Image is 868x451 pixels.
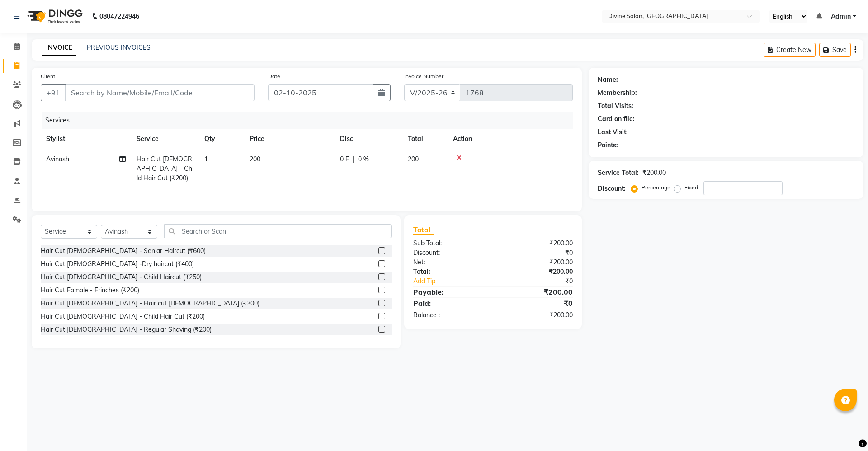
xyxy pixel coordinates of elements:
[353,155,354,164] span: |
[41,299,259,308] div: Hair Cut [DEMOGRAPHIC_DATA] - Hair cut [DEMOGRAPHIC_DATA] (₹300)
[340,155,349,164] span: 0 F
[87,43,151,52] a: PREVIOUS INVOICES
[406,298,493,309] div: Paid:
[41,129,131,149] th: Stylist
[408,155,419,163] span: 200
[493,310,579,320] div: ₹200.00
[41,259,194,269] div: Hair Cut [DEMOGRAPHIC_DATA] -Dry haircut (₹400)
[335,129,402,149] th: Disc
[598,101,633,111] div: Total Visits:
[268,72,280,80] label: Date
[65,84,255,101] input: Search by Name/Mobile/Email/Code
[406,267,493,277] div: Total:
[404,72,443,80] label: Invoice Number
[507,277,579,286] div: ₹0
[42,40,76,56] a: INVOICE
[493,258,579,267] div: ₹200.00
[358,155,369,164] span: 0 %
[493,239,579,248] div: ₹200.00
[684,183,698,192] label: Fixed
[819,43,851,57] button: Save
[244,129,335,149] th: Price
[764,43,816,57] button: Create New
[413,225,434,235] span: Total
[42,112,580,129] div: Services
[41,72,55,80] label: Client
[406,287,493,297] div: Payable:
[598,168,639,178] div: Service Total:
[831,12,851,21] span: Admin
[598,127,628,137] div: Last Visit:
[830,415,859,442] iframe: chat widget
[642,168,666,178] div: ₹200.00
[41,84,66,101] button: +91
[493,267,579,277] div: ₹200.00
[493,287,579,297] div: ₹200.00
[402,129,448,149] th: Total
[41,272,202,282] div: Hair Cut [DEMOGRAPHIC_DATA] - Child Haircut (₹250)
[23,4,85,29] img: logo
[493,248,579,258] div: ₹0
[406,277,507,286] a: Add Tip
[406,258,493,267] div: Net:
[598,141,618,150] div: Points:
[41,246,206,256] div: Hair Cut [DEMOGRAPHIC_DATA] - Seniar Haircut (₹600)
[448,129,573,149] th: Action
[598,114,635,124] div: Card on file:
[598,75,618,85] div: Name:
[46,155,69,163] span: Avinash
[131,129,199,149] th: Service
[406,239,493,248] div: Sub Total:
[99,4,139,29] b: 08047224946
[199,129,244,149] th: Qty
[137,155,193,182] span: Hair Cut [DEMOGRAPHIC_DATA] - Child Hair Cut (₹200)
[41,325,212,334] div: Hair Cut [DEMOGRAPHIC_DATA] - Regular Shaving (₹200)
[204,155,208,163] span: 1
[406,248,493,258] div: Discount:
[164,224,392,238] input: Search or Scan
[41,312,205,321] div: Hair Cut [DEMOGRAPHIC_DATA] - Child Hair Cut (₹200)
[41,286,139,295] div: Hair Cut Famale - Frinches (₹200)
[493,298,579,309] div: ₹0
[406,310,493,320] div: Balance :
[642,183,670,192] label: Percentage
[598,88,637,98] div: Membership:
[250,155,260,163] span: 200
[598,184,626,193] div: Discount:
